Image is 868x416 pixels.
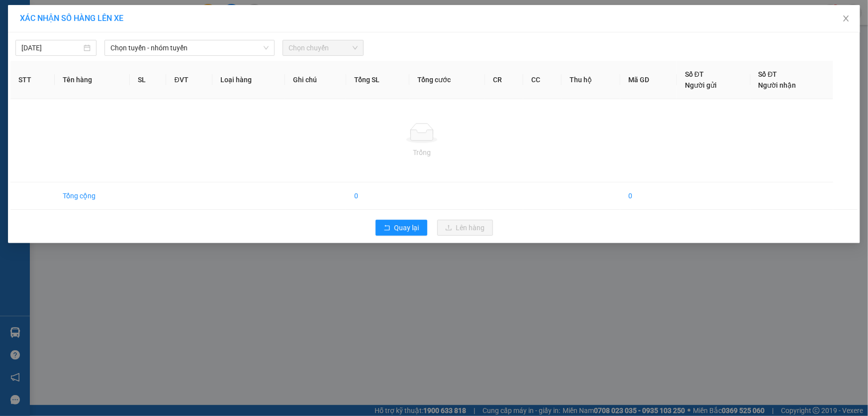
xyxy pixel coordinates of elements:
[130,61,167,99] th: SL
[394,222,419,233] span: Quay lại
[289,40,358,55] span: Chọn chuyến
[384,224,390,232] span: rollback
[346,61,410,99] th: Tổng SL
[5,5,40,40] img: logo.jpg
[69,42,132,53] li: VP Trạm Đá Bạc
[759,81,796,89] span: Người nhận
[21,42,82,53] input: 12/10/2025
[620,61,677,99] th: Mã GD
[346,182,410,210] td: 0
[523,61,562,99] th: CC
[376,220,427,236] button: rollbackQuay lại
[685,70,704,78] span: Số ĐT
[842,14,850,22] span: close
[685,81,717,89] span: Người gửi
[110,40,269,55] span: Chọn tuyến - nhóm tuyến
[5,42,69,64] li: VP BX Miền Đông Mới
[55,182,130,210] td: Tổng cộng
[485,61,523,99] th: CR
[20,13,123,23] span: XÁC NHẬN SỐ HÀNG LÊN XE
[18,147,825,158] div: Trống
[285,61,346,99] th: Ghi chú
[562,61,620,99] th: Thu hộ
[437,220,493,236] button: uploadLên hàng
[5,5,144,24] li: Xe Khách THẮNG
[166,61,212,99] th: ĐVT
[10,61,55,99] th: STT
[263,45,269,51] span: down
[832,5,860,33] button: Close
[212,61,285,99] th: Loại hàng
[620,182,677,210] td: 0
[5,68,144,87] div: BIÊN NHẬN GỬI HÀNG
[55,61,130,99] th: Tên hàng
[409,61,485,99] th: Tổng cước
[759,70,777,78] span: Số ĐT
